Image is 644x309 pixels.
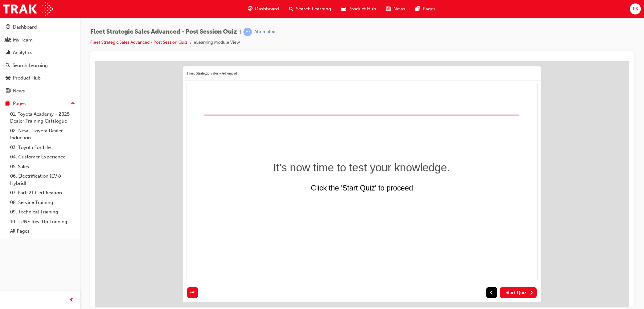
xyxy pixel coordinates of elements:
[6,75,10,81] span: car-icon
[71,100,75,108] span: up-icon
[341,5,346,13] span: car-icon
[336,3,381,15] a: car-iconProduct Hub
[3,72,78,84] a: Product Hub
[289,5,293,13] span: search-icon
[13,62,48,69] div: Search Learning
[381,3,410,15] a: news-iconNews
[393,5,405,13] span: News
[386,5,391,13] span: news-icon
[13,100,26,107] div: Pages
[248,5,253,13] span: guage-icon
[194,39,240,46] li: eLearning Module View
[3,85,78,97] a: News
[215,123,318,131] span: Click the 'Start Quiz' to proceed
[8,217,78,227] a: 10. TUNE Rev-Up Training
[3,98,78,109] button: Pages
[255,5,279,13] span: Dashboard
[410,3,441,15] a: pages-iconPages
[6,63,10,69] span: search-icon
[3,20,78,98] button: DashboardMy TeamAnalyticsSearch LearningProduct HubNews
[69,296,74,304] span: prev-icon
[8,171,78,188] a: 06. Electrification (EV & Hybrid)
[3,60,78,71] a: Search Learning
[243,3,284,15] a: guage-iconDashboard
[6,25,10,30] span: guage-icon
[348,5,376,13] span: Product Hub
[8,188,78,198] a: 07. Parts21 Certification
[90,28,237,36] span: Fleet Strategic Sales Advanced - Post Session Quiz
[13,24,37,31] div: Dashboard
[178,100,354,112] span: It's now time to test your knowledge.
[92,9,142,15] div: Fleet Strategic Sales - Advanced
[3,2,53,16] img: Trak
[3,34,78,46] a: My Team
[243,28,252,36] span: learningRecordVerb_ATTEMPT-icon
[8,207,78,217] a: 09. Technical Training
[630,3,641,14] button: PS
[6,88,10,94] span: news-icon
[8,226,78,236] a: All Pages
[296,5,331,13] span: Search Learning
[6,37,10,43] span: people-icon
[13,87,25,95] div: News
[13,36,33,44] div: My Team
[633,5,638,13] span: PS
[8,152,78,162] a: 04. Customer Experience
[8,143,78,152] a: 03. Toyota For Life
[90,40,187,45] a: Fleet Strategic Sales Advanced - Post Session Quiz
[8,109,78,126] a: 01. Toyota Academy - 2025 Dealer Training Catalogue
[284,3,336,15] a: search-iconSearch Learning
[3,47,78,58] a: Analytics
[254,29,275,35] div: Attempted
[6,50,10,56] span: chart-icon
[8,198,78,207] a: 08. Service Training
[3,21,78,33] a: Dashboard
[423,5,436,13] span: Pages
[240,28,241,36] span: |
[13,74,41,82] div: Product Hub
[415,5,420,13] span: pages-icon
[410,229,431,234] span: Start Quiz
[8,162,78,172] a: 05. Sales
[6,101,10,107] span: pages-icon
[8,126,78,143] a: 02. New - Toyota Dealer Induction
[13,49,32,56] div: Analytics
